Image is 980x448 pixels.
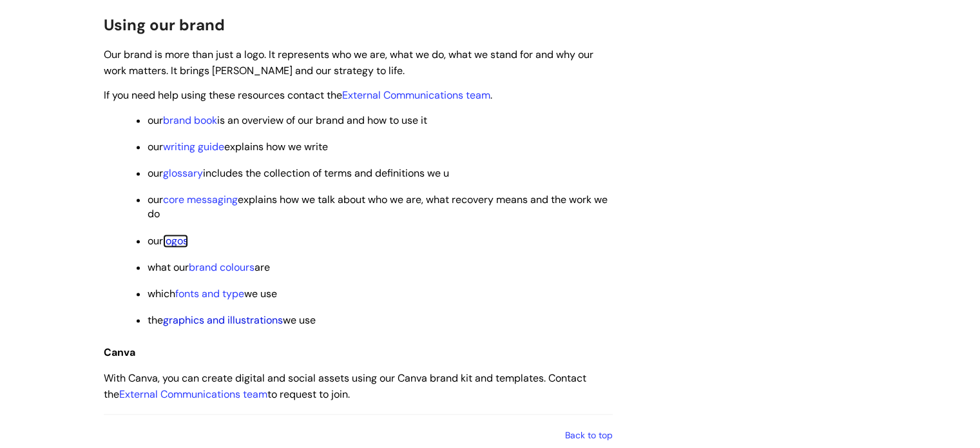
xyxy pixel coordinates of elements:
[104,88,492,102] span: If you need help using these resources contact the .
[148,260,270,274] span: what our are
[163,313,283,327] a: graphics and illustrations
[565,429,613,441] a: Back to top
[148,166,449,180] span: our includes the collection of terms and definitions we u
[104,371,586,401] span: With Canva, you can create digital and social assets using our Canva brand kit and templates. Con...
[104,48,593,77] span: Our brand is more than just a logo. It represents who we are, what we do, what we stand for and w...
[148,113,427,127] span: our is an overview of our brand and how to use it
[148,140,328,153] span: our explains how we write
[104,346,135,359] span: Canva
[163,140,224,153] a: writing guide
[148,287,277,300] span: which we use
[163,193,238,206] a: core messaging
[189,260,255,274] a: brand colours
[163,234,188,248] a: logos
[148,193,608,220] span: our explains how we talk about who we are, what recovery means and the work we do
[175,287,244,300] a: fonts and type
[163,166,203,180] a: glossary
[148,234,188,248] span: our
[148,313,316,327] span: the we use
[342,88,490,102] a: External Communications team
[119,387,267,401] a: External Communications team
[163,113,217,127] a: brand book
[104,15,225,35] span: Using our brand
